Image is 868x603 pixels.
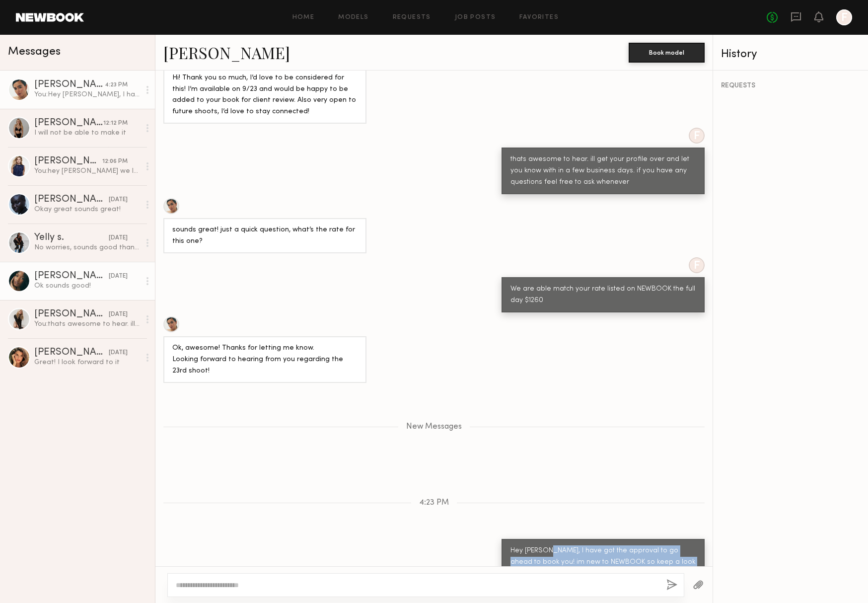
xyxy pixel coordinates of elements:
[34,271,109,281] div: [PERSON_NAME]
[105,80,128,90] div: 4:23 PM
[109,348,128,358] div: [DATE]
[34,90,140,99] div: You: Hey [PERSON_NAME], I have got the approval to go ahead to book you! im new to NEWBOOK so kee...
[34,166,140,176] div: You: hey [PERSON_NAME] we love your look, I am casting a photo/video shoot for the brand L'eggs f...
[510,545,696,580] div: Hey [PERSON_NAME], I have got the approval to go ahead to book you! im new to NEWBOOK so keep a l...
[34,80,105,90] div: [PERSON_NAME]
[172,73,358,118] div: Hi! Thank you so much, I’d love to be considered for this! I’m available on 9/23 and would be hap...
[172,343,358,377] div: Ok, awesome! Thanks for letting me know. Looking forward to hearing from you regarding the 23rd s...
[721,49,860,60] div: History
[8,46,61,58] span: Messages
[34,348,109,358] div: [PERSON_NAME]
[34,205,140,214] div: Okay great sounds great!
[34,243,140,252] div: No worries, sounds good thank you!
[393,14,431,21] a: Requests
[34,233,109,243] div: Yelly s.
[109,195,128,205] div: [DATE]
[103,119,128,128] div: 12:12 PM
[172,225,358,247] div: sounds great! just a quick question, what’s the rate for this one?
[629,43,705,63] button: Book model
[109,233,128,243] div: [DATE]
[836,9,852,25] a: F
[34,358,140,367] div: Great! I look forward to it
[721,82,860,89] div: REQUESTS
[406,423,462,431] span: New Messages
[34,309,109,319] div: [PERSON_NAME]
[109,272,128,281] div: [DATE]
[102,157,128,166] div: 12:06 PM
[34,281,140,291] div: Ok sounds good!
[34,156,102,166] div: [PERSON_NAME]
[34,118,103,128] div: [PERSON_NAME]
[455,14,496,21] a: Job Posts
[34,128,140,138] div: I will not be able to make it
[510,154,696,188] div: thats awesome to hear. ill get your profile over and let you know with in a few business days. if...
[34,319,140,329] div: You: thats awesome to hear. ill get your profile over and let you know with in a few days to a we...
[419,499,449,507] span: 4:23 PM
[109,310,128,319] div: [DATE]
[510,284,696,306] div: We are able match your rate listed on NEWBOOK the full day $1260
[292,14,315,21] a: Home
[629,48,705,56] a: Book model
[163,42,290,63] a: [PERSON_NAME]
[519,14,559,21] a: Favorites
[338,14,368,21] a: Models
[34,195,109,205] div: [PERSON_NAME]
